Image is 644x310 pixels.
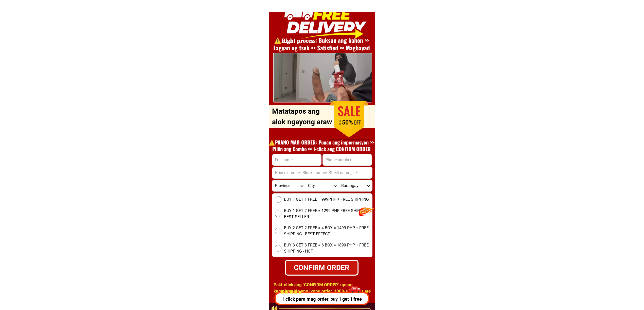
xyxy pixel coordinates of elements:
[323,154,372,166] input: Input phone_number
[273,296,370,302] p: I-click para mag-order, buy 1 get 1 free
[275,245,281,252] input: BUY 3 GET 3 FREE = 6 BOX = 1899 PHP + FREE SHIPPING - HOT
[284,208,372,220] span: BUY 1 GET 2 FREE = 1299 PHP FREE SHIPPING - BEST SELLER
[284,196,369,202] span: BUY 1 GET 1 FREE = 999PHP + FREE SHIPPING
[284,242,372,254] span: BUY 3 GET 3 FREE = 6 BOX = 1899 PHP + FREE SHIPPING - HOT
[272,106,334,127] p: Matatapos ang alok ngayong araw
[339,180,372,191] select: Select commune
[287,102,366,124] h1: ORDER DITO
[272,154,321,166] input: Input full_name
[272,180,306,191] select: Select province
[285,262,357,273] div: CONFIRM ORDER
[266,37,377,52] h1: ⚠️️𝐑𝐢𝐠𝐡𝐭 𝐩𝐫𝐨𝐜𝐞𝐬𝐬: Buksan ang kahon >> Lagyan ng tsek >> Satisfied >> Magbayad
[284,225,372,237] span: BUY 2 GET 2 FREE = 4 BOX = 1499 PHP + FREE SHIPPING - BEST EFFECT
[274,282,374,307] h1: Paki-click ang "CONFIRM ORDER" upang kumpirmahin ang iyong order. 100% of orders are anonymous an...
[275,196,281,203] input: BUY 1 GET 1 FREE = 999PHP + FREE SHIPPING
[275,228,281,234] input: BUY 2 GET 2 FREE = 4 BOX = 1499 PHP + FREE SHIPPING - BEST EFFECT
[266,139,377,152] h1: ⚠️️PAANO MAG-ORDER: Punan ang impormasyon >> Piliin ang Combo >> I-click ang CONFIRM ORDER
[335,119,360,126] h1: 50%
[306,180,339,191] select: Select district
[272,167,372,178] input: Input address
[275,211,281,217] input: BUY 1 GET 2 FREE = 1299 PHP FREE SHIPPING - BEST SELLER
